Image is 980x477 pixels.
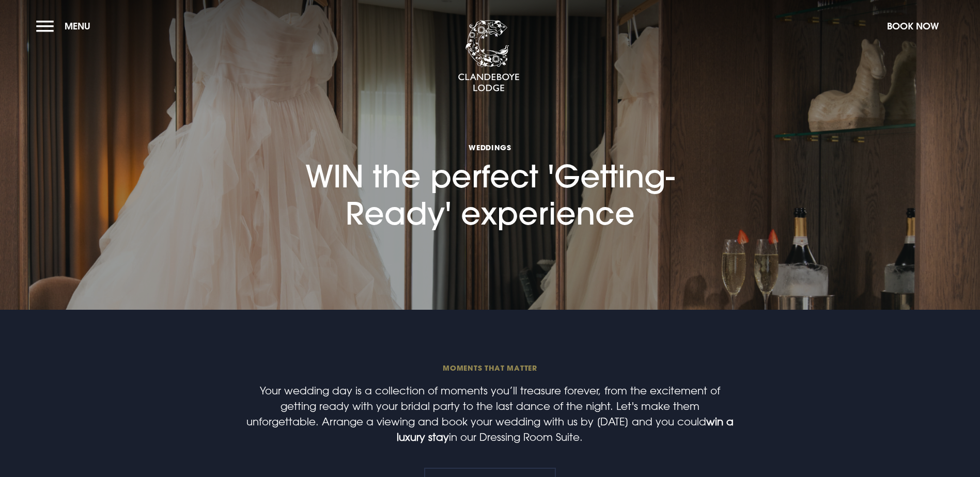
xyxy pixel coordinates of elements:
[244,383,736,444] p: Your wedding day is a collection of moments you’ll treasure forever, from the excitement of getti...
[458,20,520,92] img: Clandeboye Lodge
[36,15,96,37] button: Menu
[284,142,697,152] span: Weddings
[284,83,697,231] h1: WIN the perfect 'Getting-Ready' experience
[65,20,90,32] span: Menu
[244,363,736,373] span: MOMENTS THAT MATTER
[882,15,944,37] button: Book Now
